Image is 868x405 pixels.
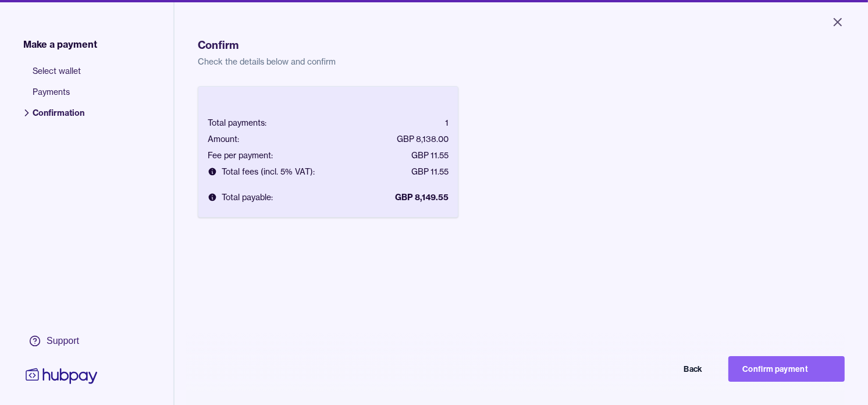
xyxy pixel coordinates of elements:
[23,329,100,353] a: Support
[208,191,273,203] div: Total payable:
[33,86,84,107] span: Payments
[208,117,266,129] div: Total payments:
[411,166,449,177] div: GBP 11.55
[208,150,273,161] div: Fee per payment:
[445,117,449,129] div: 1
[23,37,97,51] span: Make a payment
[33,65,84,86] span: Select wallet
[47,335,79,347] div: Support
[728,356,845,382] button: Confirm payment
[208,166,315,177] div: Total fees (incl. 5% VAT):
[395,191,449,203] div: GBP 8,149.55
[33,107,84,128] span: Confirmation
[600,356,717,382] button: Back
[817,9,859,35] button: Close
[198,56,845,67] p: Check the details below and confirm
[208,133,239,145] div: Amount:
[198,37,845,54] h1: Confirm
[397,133,449,145] div: GBP 8,138.00
[411,150,449,161] div: GBP 11.55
